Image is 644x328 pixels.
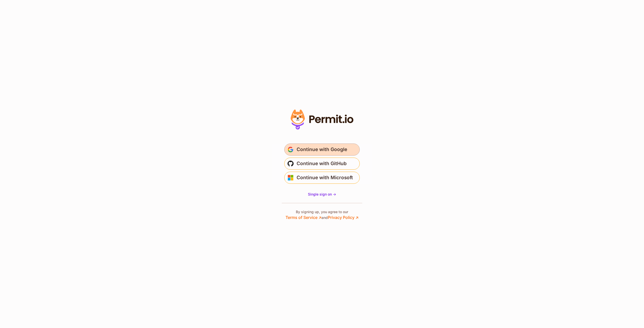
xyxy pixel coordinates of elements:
p: By signing up, you agree to our and [286,209,358,220]
span: Continue with Microsoft [297,174,353,182]
span: Single sign on -> [308,192,336,196]
button: Continue with GitHub [284,158,360,170]
a: Single sign on -> [308,192,336,197]
button: Continue with Microsoft [284,172,360,184]
a: Privacy Policy ↗ [328,215,358,220]
span: Continue with Google [297,146,347,154]
a: Terms of Service ↗ [286,215,321,220]
span: Continue with GitHub [297,160,347,168]
button: Continue with Google [284,144,360,156]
